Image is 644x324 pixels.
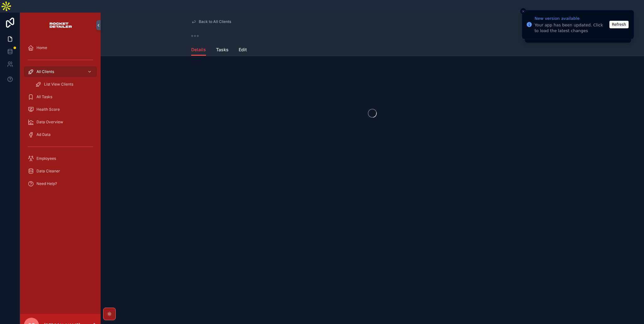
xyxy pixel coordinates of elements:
[520,8,526,14] button: Close toast
[36,120,63,125] span: Data Overview
[36,45,47,50] span: Home
[24,153,97,164] a: Employees
[36,132,51,137] span: Ad Data
[36,107,60,112] span: Health Score
[216,47,229,53] span: Tasks
[36,169,60,174] span: Data Cleaner
[239,44,247,57] a: Edit
[191,47,206,53] span: Details
[31,79,97,90] a: List View Clients
[36,181,57,186] span: Need Help?
[36,94,52,99] span: All Tasks
[44,82,73,87] span: List View Clients
[24,129,97,140] a: Ad Data
[36,156,56,161] span: Employees
[199,19,231,24] span: Back to All Clients
[24,165,97,177] a: Data Cleaner
[24,66,97,77] a: All Clients
[535,22,608,34] div: Your app has been updated. Click to load the latest changes
[191,19,231,24] a: Back to All Clients
[609,21,629,28] button: Refresh
[239,47,247,53] span: Edit
[24,42,97,53] a: Home
[24,91,97,103] a: All Tasks
[216,44,229,57] a: Tasks
[49,20,72,30] img: App logo
[191,44,206,56] a: Details
[36,69,54,74] span: All Clients
[24,104,97,115] a: Health Score
[24,178,97,189] a: Need Help?
[20,38,101,198] div: scrollable content
[535,15,608,22] div: New version available
[24,116,97,128] a: Data Overview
